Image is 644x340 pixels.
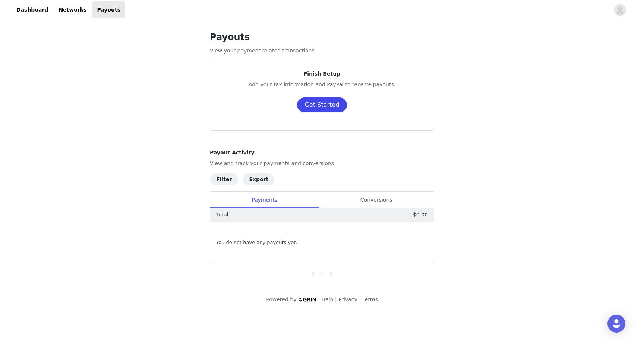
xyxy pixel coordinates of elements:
[219,81,425,89] p: Add your tax information and PayPal to receive payouts.
[210,192,319,208] div: Payments
[243,173,275,185] button: Export
[210,31,434,44] h1: Payouts
[210,160,434,167] p: View and track your payments and conversions
[210,149,434,157] h4: Payout Activity
[329,272,333,276] i: icon: right
[338,296,357,302] a: Privacy
[216,239,297,246] span: You do not have any payouts yet.
[318,296,320,302] span: |
[297,97,347,112] button: Get Started
[616,4,624,16] div: avatar
[309,269,318,278] li: Previous Page
[413,211,428,219] p: $0.00
[359,296,361,302] span: |
[266,296,296,302] span: Powered by
[318,269,326,278] li: 0
[322,296,334,302] a: Help
[298,297,317,302] img: logo
[335,296,337,302] span: |
[318,269,326,278] a: 0
[12,1,53,18] a: Dashboard
[210,173,238,185] button: Filter
[54,1,91,18] a: Networks
[216,211,228,219] p: Total
[210,47,434,55] p: View your payment related transactions.
[92,1,125,18] a: Payouts
[319,192,434,208] div: Conversions
[362,296,378,302] a: Terms
[326,269,335,278] li: Next Page
[219,70,425,78] p: Finish Setup
[311,272,315,276] i: icon: left
[607,315,625,333] div: Open Intercom Messenger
